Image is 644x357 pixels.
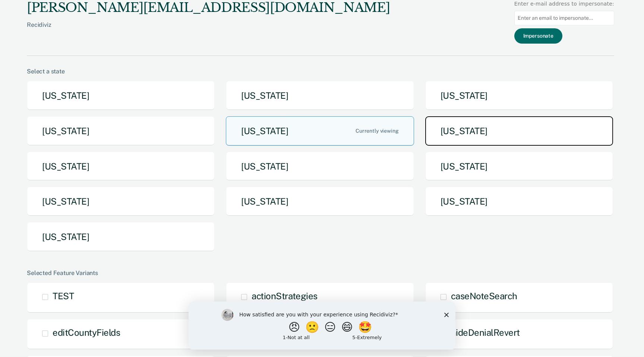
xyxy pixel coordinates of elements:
[27,187,215,216] button: [US_STATE]
[27,21,390,40] div: Recidiviz
[27,116,215,146] button: [US_STATE]
[27,269,614,277] div: Selected Feature Variants
[27,222,215,252] button: [US_STATE]
[27,68,614,75] div: Select a state
[425,152,613,181] button: [US_STATE]
[425,116,613,146] button: [US_STATE]
[226,116,414,146] button: [US_STATE]
[252,291,317,301] span: actionStrategies
[27,81,215,110] button: [US_STATE]
[189,301,455,350] iframe: Survey by Kim from Recidiviz
[53,327,120,338] span: editCountyFields
[226,152,414,181] button: [US_STATE]
[451,291,517,301] span: caseNoteSearch
[514,28,562,44] button: Impersonate
[514,11,614,25] input: Enter an email to impersonate...
[53,291,74,301] span: TEST
[425,187,613,216] button: [US_STATE]
[226,81,414,110] button: [US_STATE]
[425,81,613,110] button: [US_STATE]
[226,187,414,216] button: [US_STATE]
[451,327,520,338] span: hideDenialRevert
[27,152,215,181] button: [US_STATE]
